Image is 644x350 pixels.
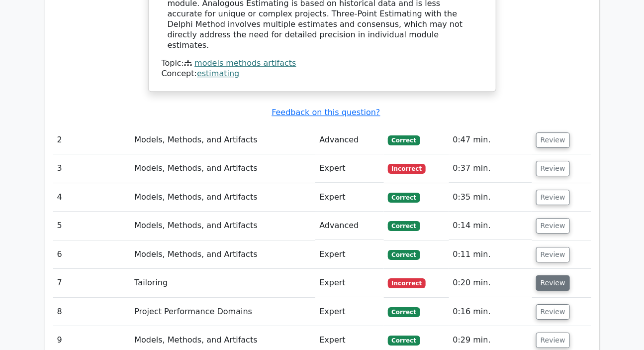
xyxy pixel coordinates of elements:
[388,164,426,174] span: Incorrect
[130,154,315,183] td: Models, Methods, and Artifacts
[130,240,315,269] td: Models, Methods, and Artifacts
[53,212,131,240] td: 5
[449,126,532,154] td: 0:47 min.
[130,212,315,240] td: Models, Methods, and Artifacts
[388,221,420,231] span: Correct
[130,126,315,154] td: Models, Methods, and Artifacts
[197,69,239,78] a: estimating
[449,240,532,269] td: 0:11 min.
[536,304,570,320] button: Review
[194,58,296,68] a: models methods artifacts
[449,298,532,326] td: 0:16 min.
[536,275,570,291] button: Review
[449,154,532,183] td: 0:37 min.
[536,132,570,148] button: Review
[272,108,380,117] a: Feedback on this question?
[536,247,570,262] button: Review
[536,218,570,233] button: Review
[53,183,131,212] td: 4
[130,269,315,297] td: Tailoring
[315,212,383,240] td: Advanced
[315,298,383,326] td: Expert
[536,333,570,348] button: Review
[449,183,532,212] td: 0:35 min.
[53,298,131,326] td: 8
[53,126,131,154] td: 2
[130,298,315,326] td: Project Performance Domains
[388,336,420,346] span: Correct
[536,161,570,176] button: Review
[388,278,426,288] span: Incorrect
[449,212,532,240] td: 0:14 min.
[130,183,315,212] td: Models, Methods, and Artifacts
[388,250,420,260] span: Correct
[449,269,532,297] td: 0:20 min.
[53,154,131,183] td: 3
[315,126,383,154] td: Advanced
[315,183,383,212] td: Expert
[388,307,420,317] span: Correct
[53,240,131,269] td: 6
[53,269,131,297] td: 7
[162,69,483,79] div: Concept:
[536,190,570,205] button: Review
[162,58,483,69] div: Topic:
[388,135,420,145] span: Correct
[388,193,420,203] span: Correct
[315,154,383,183] td: Expert
[315,269,383,297] td: Expert
[315,240,383,269] td: Expert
